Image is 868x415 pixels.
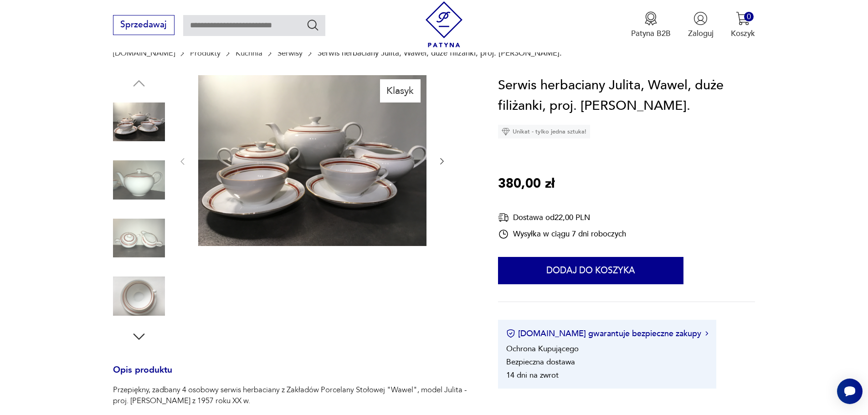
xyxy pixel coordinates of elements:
[113,49,175,57] a: [DOMAIN_NAME]
[502,128,510,136] img: Ikona diamentu
[236,49,262,57] a: Kuchnia
[506,370,559,380] li: 14 dni na zwrot
[113,15,175,35] button: Sprzedawaj
[113,270,165,322] img: Zdjęcie produktu Serwis herbaciany Julita, Wawel, duże filiżanki, proj. Edmund Ruszczyński.
[306,18,319,31] button: Szukaj
[693,11,708,26] img: Ikonka użytkownika
[498,75,755,117] h1: Serwis herbaciany Julita, Wawel, duże filiżanki, proj. [PERSON_NAME].
[631,11,671,39] a: Ikona medaluPatyna B2B
[736,11,750,26] img: Ikona koszyka
[506,328,708,339] button: [DOMAIN_NAME] gwarantuje bezpieczne zakupy
[498,174,555,195] p: 380,00 zł
[198,75,426,246] img: Zdjęcie produktu Serwis herbaciany Julita, Wawel, duże filiżanki, proj. Edmund Ruszczyński.
[113,212,165,264] img: Zdjęcie produktu Serwis herbaciany Julita, Wawel, duże filiżanki, proj. Edmund Ruszczyński.
[113,22,175,29] a: Sprzedawaj
[506,357,575,367] li: Bezpieczna dostawa
[631,28,671,39] p: Patyna B2B
[190,49,221,57] a: Produkty
[113,384,472,406] p: Przepiękny, zadbany 4 osobowy serwis herbaciany z Zakładów Porcelany Stołowej "Wawel", model Juli...
[277,49,303,57] a: Serwisy
[631,11,671,39] button: Patyna B2B
[731,28,755,39] p: Koszyk
[380,79,421,102] div: Klasyk
[744,12,754,21] div: 0
[113,96,165,148] img: Zdjęcie produktu Serwis herbaciany Julita, Wawel, duże filiżanki, proj. Edmund Ruszczyński.
[498,125,590,138] div: Unikat - tylko jedna sztuka!
[688,28,714,39] p: Zaloguj
[421,1,467,47] img: Patyna - sklep z meblami i dekoracjami vintage
[318,49,562,57] p: Serwis herbaciany Julita, Wawel, duże filiżanki, proj. [PERSON_NAME].
[644,11,658,26] img: Ikona medalu
[705,331,708,336] img: Ikona strzałki w prawo
[506,343,579,354] li: Ochrona Kupującego
[731,11,755,39] button: 0Koszyk
[498,229,626,240] div: Wysyłka w ciągu 7 dni roboczych
[113,154,165,206] img: Zdjęcie produktu Serwis herbaciany Julita, Wawel, duże filiżanki, proj. Edmund Ruszczyński.
[498,212,626,223] div: Dostawa od 22,00 PLN
[506,329,515,338] img: Ikona certyfikatu
[498,257,683,284] button: Dodaj do koszyka
[688,11,714,39] button: Zaloguj
[498,212,509,223] img: Ikona dostawy
[837,379,863,404] iframe: Smartsupp widget button
[113,367,472,385] h3: Opis produktu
